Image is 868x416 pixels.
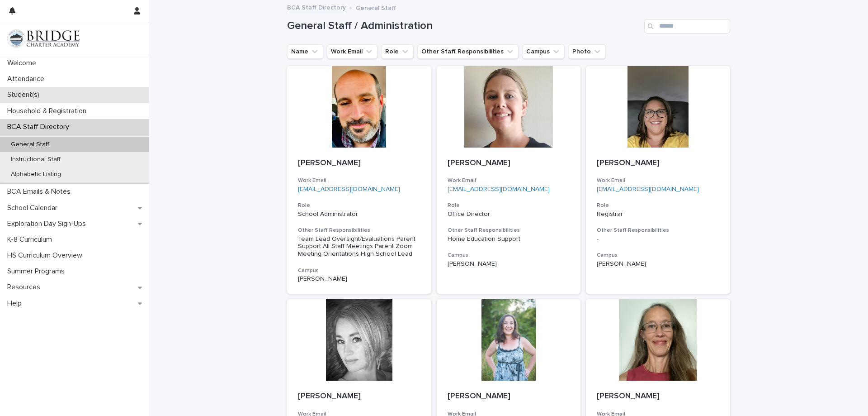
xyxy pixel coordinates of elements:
a: BCA Staff Directory [287,2,346,12]
a: [EMAIL_ADDRESS][DOMAIN_NAME] [448,186,550,192]
div: Team Lead Oversight/Evaluations Parent Support All Staff Meetings Parent Zoom Meeting Orientation... [298,235,420,258]
h3: Campus [448,252,570,259]
p: School Administrator [298,210,420,218]
p: BCA Staff Directory [4,123,76,131]
a: [EMAIL_ADDRESS][DOMAIN_NAME] [597,186,699,192]
h3: Other Staff Responsibilities [597,227,719,234]
h3: Other Staff Responsibilities [298,227,420,234]
img: V1C1m3IdTEidaUdm9Hs0 [7,29,80,48]
p: Attendance [4,75,52,83]
p: General Staff [356,2,396,12]
h3: Role [448,202,570,209]
p: Alphabetic Listing [4,171,68,178]
p: [PERSON_NAME] [448,392,570,402]
p: Help [4,299,29,308]
div: Home Education Support [448,235,570,243]
p: [PERSON_NAME] [597,260,719,268]
h1: General Staff / Administration [287,19,641,33]
p: Welcome [4,59,43,67]
p: [PERSON_NAME] [298,392,420,402]
input: Search [644,19,730,33]
p: [PERSON_NAME] [597,158,719,168]
a: [PERSON_NAME]Work Email[EMAIL_ADDRESS][DOMAIN_NAME]RoleSchool AdministratorOther Staff Responsibi... [287,66,431,294]
h3: Campus [597,252,719,259]
button: Campus [522,44,565,59]
button: Other Staff Responsibilities [417,44,519,59]
a: [PERSON_NAME]Work Email[EMAIL_ADDRESS][DOMAIN_NAME]RoleRegistrarOther Staff Responsibilities-Camp... [586,66,730,294]
p: [PERSON_NAME] [448,158,570,168]
p: Resources [4,283,47,292]
p: Office Director [448,210,570,218]
p: [PERSON_NAME] [448,260,570,268]
h3: Role [597,202,719,209]
p: Instructional Staff [4,156,68,163]
button: Work Email [327,44,377,59]
h3: Work Email [298,177,420,184]
h3: Campus [298,267,420,274]
button: Name [287,44,323,59]
p: [PERSON_NAME] [597,392,719,402]
p: Registrar [597,210,719,218]
button: Role [381,44,414,59]
p: K-8 Curriculum [4,235,59,244]
a: [PERSON_NAME]Work Email[EMAIL_ADDRESS][DOMAIN_NAME]RoleOffice DirectorOther Staff Responsibilitie... [437,66,581,294]
p: [PERSON_NAME] [298,275,420,283]
div: - [597,235,719,243]
h3: Work Email [448,177,570,184]
a: [EMAIL_ADDRESS][DOMAIN_NAME] [298,186,400,192]
p: BCA Emails & Notes [4,187,78,196]
p: HS Curriculum Overview [4,251,90,260]
p: Exploration Day Sign-Ups [4,220,93,228]
button: Photo [568,44,606,59]
p: General Staff [4,141,57,148]
h3: Work Email [597,177,719,184]
h3: Other Staff Responsibilities [448,227,570,234]
p: Student(s) [4,91,47,99]
p: School Calendar [4,204,65,212]
p: Household & Registration [4,107,94,115]
p: [PERSON_NAME] [298,158,420,168]
h3: Role [298,202,420,209]
p: Summer Programs [4,267,72,276]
